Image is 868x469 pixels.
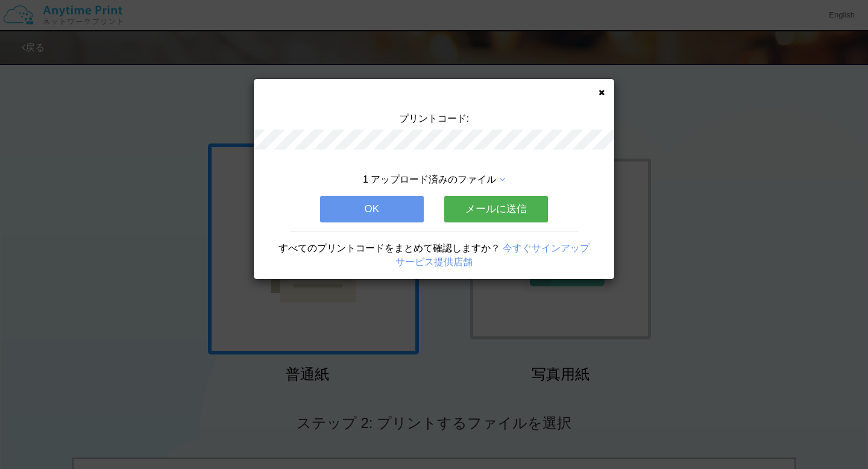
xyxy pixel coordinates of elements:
[278,243,500,253] span: すべてのプリントコードをまとめて確認しますか？
[363,174,496,184] span: 1 アップロード済みのファイル
[444,196,548,222] button: メールに送信
[320,196,424,222] button: OK
[503,243,590,253] a: 今すぐサインアップ
[399,113,469,124] span: プリントコード:
[395,257,473,267] a: サービス提供店舗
